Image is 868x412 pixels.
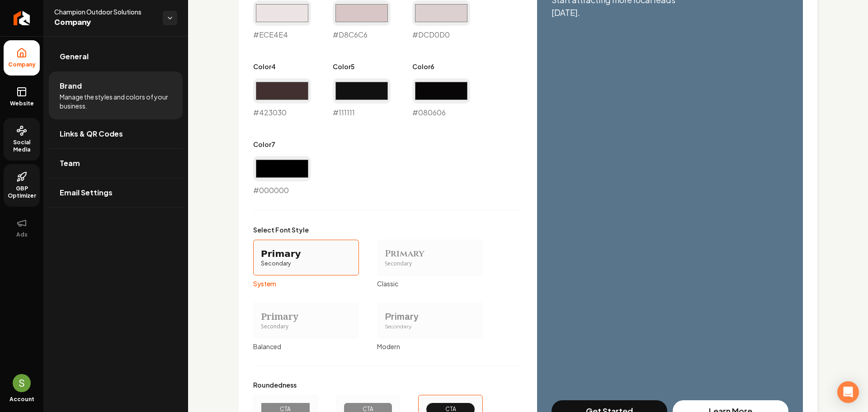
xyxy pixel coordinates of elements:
div: Primary [261,247,351,260]
span: Team [60,158,80,169]
label: Color 6 [412,62,470,71]
label: Color 7 [253,140,311,149]
button: Open user button [13,374,31,392]
a: Social Media [4,118,40,161]
div: Secondary [385,260,475,268]
span: Champion Outdoor Solutions [54,7,156,16]
div: Modern [377,342,483,351]
div: Open Intercom Messenger [837,381,859,403]
a: GBP Optimizer [4,164,40,207]
div: #423030 [253,78,311,118]
span: General [60,51,89,62]
div: Primary [385,247,475,260]
label: Color 4 [253,62,311,71]
span: Email Settings [60,187,113,198]
div: Balanced [253,342,359,351]
div: System [253,279,359,288]
div: Classic [377,279,483,288]
span: Social Media [4,139,40,153]
div: #ECE4E4 [253,0,311,40]
a: Website [4,79,40,114]
span: Manage the styles and colors of your business. [60,92,172,110]
img: Sales Champion [13,374,31,392]
div: #D8C6C6 [333,0,391,40]
div: Secondary [385,323,475,331]
span: Website [6,100,38,107]
a: Links & QR Codes [49,119,183,148]
span: Account [9,396,34,403]
span: Links & QR Codes [60,128,123,139]
span: GBP Optimizer [4,185,40,199]
label: Select Font Style [253,225,483,234]
div: #111111 [333,78,391,118]
label: Roundedness [253,380,483,389]
span: Company [54,16,156,29]
div: Secondary [261,323,351,331]
div: #080606 [412,78,470,118]
img: Rebolt Logo [14,11,30,25]
label: Color 5 [333,62,391,71]
div: #DCD0D0 [412,0,470,40]
span: Company [5,61,39,68]
span: Ads [13,231,31,238]
a: Email Settings [49,178,183,207]
a: Team [49,149,183,178]
button: Ads [4,210,40,246]
a: General [49,42,183,71]
div: Primary [385,310,475,323]
div: Secondary [261,260,351,268]
span: Brand [60,81,82,91]
div: #000000 [253,156,311,196]
div: Primary [261,310,351,323]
